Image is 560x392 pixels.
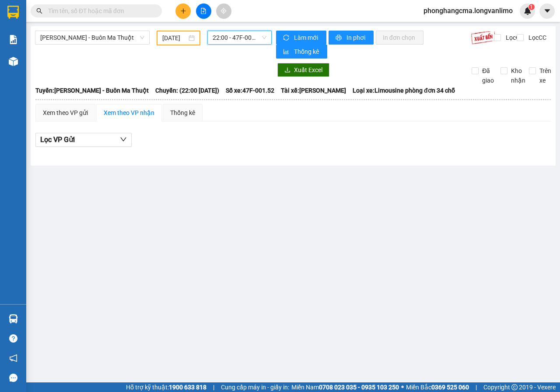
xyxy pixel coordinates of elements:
[120,136,127,143] span: down
[9,57,18,66] img: warehouse-icon
[200,8,206,14] span: file-add
[221,382,289,392] span: Cung cấp máy in - giấy in:
[226,86,274,95] span: Số xe: 47F-001.52
[35,87,149,94] b: Tuyến: [PERSON_NAME] - Buôn Ma Thuột
[319,384,399,391] strong: 0708 023 035 - 0935 103 250
[524,7,532,15] img: icon-new-feature
[329,31,374,45] button: printerIn phơi
[277,63,329,77] button: downloadXuất Excel
[276,31,326,45] button: syncLàm mới
[213,31,266,44] span: 22:00 - 47F-001.52
[291,382,399,392] span: Miền Nam
[431,384,469,391] strong: 0369 525 060
[281,86,346,95] span: Tài xế: [PERSON_NAME]
[401,385,404,389] span: ⚪️
[536,66,555,85] span: Trên xe
[283,35,290,42] span: sync
[336,35,343,42] span: printer
[471,31,496,45] img: 9k=
[476,382,477,392] span: |
[9,354,17,362] span: notification
[346,33,367,42] span: In phơi
[276,45,327,59] button: bar-chartThống kê
[104,108,154,118] div: Xem theo VP nhận
[9,35,18,44] img: solution-icon
[9,374,17,382] span: message
[170,108,195,118] div: Thống kê
[502,33,525,42] span: Lọc CR
[36,8,42,14] span: search
[155,86,219,95] span: Chuyến: (22:00 [DATE])
[216,3,231,19] button: aim
[543,7,551,15] span: caret-down
[220,8,227,14] span: aim
[43,108,88,118] div: Xem theo VP gửi
[213,382,214,392] span: |
[48,6,151,16] input: Tìm tên, số ĐT hoặc mã đơn
[416,5,520,16] span: phonghangcma.longvanlimo
[169,384,206,391] strong: 1900 633 818
[507,66,529,85] span: Kho nhận
[9,314,18,323] img: warehouse-icon
[126,382,206,392] span: Hỗ trợ kỹ thuật:
[196,3,211,19] button: file-add
[294,33,319,42] span: Làm mới
[162,33,187,43] input: 12/09/2025
[353,86,455,95] span: Loại xe: Limousine phòng đơn 34 chỗ
[40,31,144,44] span: Hồ Chí Minh - Buôn Ma Thuột
[294,47,320,56] span: Thống kê
[180,8,186,14] span: plus
[175,3,191,19] button: plus
[9,334,17,343] span: question-circle
[530,4,533,10] span: 1
[283,49,290,56] span: bar-chart
[7,6,19,19] img: logo-vxr
[525,33,548,42] span: Lọc CC
[528,4,535,10] sup: 1
[479,66,497,85] span: Đã giao
[35,133,132,147] button: Lọc VP Gửi
[40,134,75,145] span: Lọc VP Gửi
[511,384,518,390] span: copyright
[376,31,423,45] button: In đơn chọn
[406,382,469,392] span: Miền Bắc
[539,3,555,19] button: caret-down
